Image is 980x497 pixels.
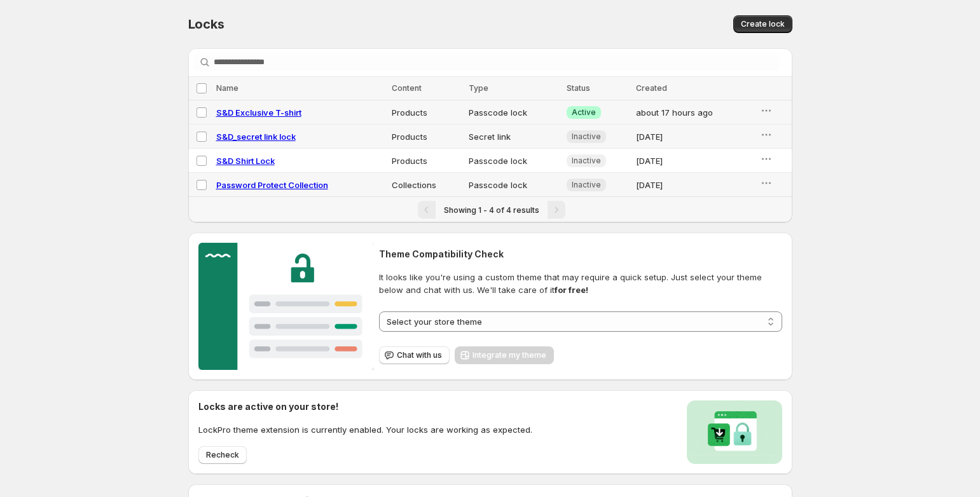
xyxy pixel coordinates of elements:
img: Locks activated [687,400,782,464]
a: S&D Exclusive T-shirt [216,107,301,118]
span: Inactive [572,156,601,166]
td: Passcode lock [465,100,562,125]
td: Collections [388,173,465,197]
span: Inactive [572,180,601,190]
button: Recheck [198,446,247,464]
td: about 17 hours ago [632,100,757,125]
span: Type [469,83,488,93]
span: Chat with us [397,350,442,360]
td: Passcode lock [465,149,562,173]
h2: Theme Compatibility Check [379,248,782,261]
a: S&D_secret link lock [216,132,296,142]
nav: Pagination [188,196,792,222]
span: Inactive [572,132,601,142]
td: Products [388,149,465,173]
a: S&D Shirt Lock [216,156,275,166]
span: It looks like you're using a custom theme that may require a quick setup. Just select your theme ... [379,271,782,296]
td: [DATE] [632,149,757,173]
span: Locks [188,17,224,32]
span: Name [216,83,238,93]
td: Products [388,100,465,125]
span: Recheck [206,450,239,460]
button: Chat with us [379,346,450,364]
span: Active [572,107,596,118]
h2: Locks are active on your store! [198,400,532,413]
img: Customer support [198,243,375,370]
td: Secret link [465,125,562,149]
span: Status [567,83,590,93]
a: Password Protect Collection [216,180,328,190]
span: Created [636,83,667,93]
td: [DATE] [632,125,757,149]
p: LockPro theme extension is currently enabled. Your locks are working as expected. [198,423,532,436]
button: Create lock [733,15,792,33]
strong: for free! [555,285,588,295]
span: Content [392,83,422,93]
td: Products [388,125,465,149]
span: Create lock [741,19,785,29]
td: [DATE] [632,173,757,197]
span: Showing 1 - 4 of 4 results [444,205,539,215]
td: Passcode lock [465,173,562,197]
